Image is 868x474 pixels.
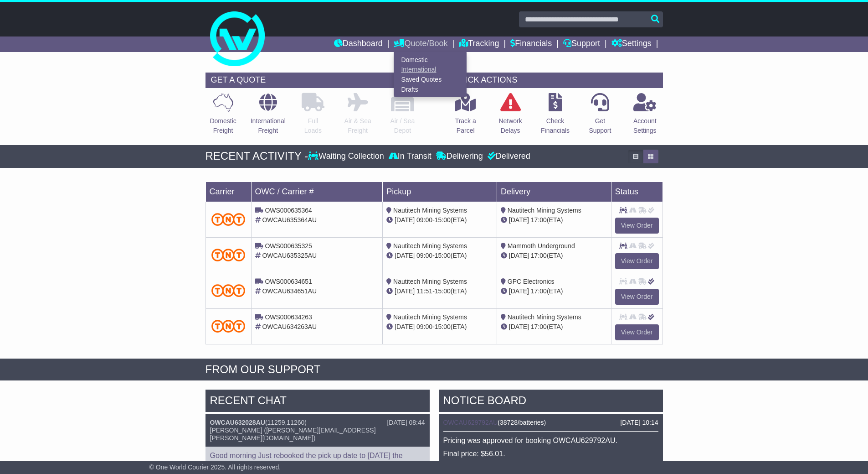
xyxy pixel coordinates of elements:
[383,182,497,202] td: Pickup
[589,116,611,135] p: Get Support
[211,284,246,297] img: TNT_Domestic.png
[510,36,552,52] a: Financials
[262,287,317,295] span: OWCAU634651AU
[509,323,529,330] span: [DATE]
[302,116,324,135] p: Full Loads
[615,218,659,234] a: View Order
[205,182,251,202] td: Carrier
[265,278,312,285] span: OWS000634651
[509,216,529,224] span: [DATE]
[633,93,657,141] a: AccountSettings
[205,363,663,376] div: FROM OUR SUPPORT
[540,93,570,141] a: CheckFinancials
[435,252,451,259] span: 15:00
[211,249,246,261] img: TNT_Domestic.png
[210,419,265,426] a: OWCAU632028AU
[265,313,312,321] span: OWS000634263
[498,116,522,135] p: Network Delays
[434,151,485,161] div: Delivering
[210,419,425,427] div: ( )
[497,182,611,202] td: Delivery
[455,116,476,135] p: Track a Parcel
[443,449,658,458] p: Final price: $56.01.
[416,216,432,224] span: 09:00
[508,313,581,321] span: Nautitech Mining Systems
[501,215,607,225] div: (ETA)
[394,36,447,52] a: Quote/Book
[531,287,547,295] span: 17:00
[205,73,421,88] div: GET A QUOTE
[390,116,415,135] p: Air / Sea Depot
[531,323,547,330] span: 17:00
[459,36,499,52] a: Tracking
[498,93,522,141] a: NetworkDelays
[386,251,493,260] div: - (ETA)
[394,75,466,85] a: Saved Quotes
[615,253,659,269] a: View Order
[394,55,466,65] a: Domestic
[633,116,657,135] p: Account Settings
[265,207,312,214] span: OWS000635364
[416,252,432,259] span: 09:00
[611,182,663,202] td: Status
[211,320,246,332] img: TNT_Domestic.png
[267,419,305,426] span: 11259,11260
[563,36,600,52] a: Support
[205,150,308,163] div: RECENT ACTIVITY -
[443,419,498,426] a: OWCAU629792AU
[394,65,466,75] a: International
[393,242,467,250] span: Nautitech Mining Systems
[435,323,451,330] span: 15:00
[265,242,312,250] span: OWS000635325
[386,151,434,161] div: In Transit
[262,323,317,330] span: OWCAU634263AU
[508,207,581,214] span: Nautitech Mining Systems
[394,52,467,97] div: Quote/Book
[509,287,529,295] span: [DATE]
[509,252,529,259] span: [DATE]
[344,116,371,135] p: Air & Sea Freight
[508,278,555,285] span: GPC Electronics
[448,73,663,88] div: QUICK ACTIONS
[531,216,547,224] span: 17:00
[386,286,493,296] div: - (ETA)
[387,419,425,427] div: [DATE] 08:44
[210,116,236,135] p: Domestic Freight
[393,313,467,321] span: Nautitech Mining Systems
[395,216,415,224] span: [DATE]
[211,213,246,225] img: TNT_Domestic.png
[501,322,607,332] div: (ETA)
[501,286,607,296] div: (ETA)
[443,436,658,445] p: Pricing was approved for booking OWCAU629792AU.
[541,116,570,135] p: Check Financials
[334,36,383,52] a: Dashboard
[308,151,386,161] div: Waiting Collection
[531,252,547,259] span: 17:00
[251,182,383,202] td: OWC / Carrier #
[435,287,451,295] span: 15:00
[439,390,663,414] div: NOTICE BOARD
[500,419,544,426] span: 38728/batteries
[149,464,281,471] span: © One World Courier 2025. All rights reserved.
[611,36,652,52] a: Settings
[485,151,530,161] div: Delivered
[416,323,432,330] span: 09:00
[262,216,317,224] span: OWCAU635364AU
[443,419,658,427] div: ( )
[395,323,415,330] span: [DATE]
[393,207,467,214] span: Nautitech Mining Systems
[251,116,286,135] p: International Freight
[435,216,451,224] span: 15:00
[615,324,659,340] a: View Order
[210,451,425,469] p: Good morning Just rebooked the pick up date to [DATE] the [DATE]
[395,287,415,295] span: [DATE]
[416,287,432,295] span: 11:51
[394,84,466,94] a: Drafts
[455,93,477,141] a: Track aParcel
[393,278,467,285] span: Nautitech Mining Systems
[209,93,236,141] a: DomesticFreight
[386,215,493,225] div: - (ETA)
[501,251,607,260] div: (ETA)
[205,390,430,414] div: RECENT CHAT
[508,242,575,250] span: Mammoth Underground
